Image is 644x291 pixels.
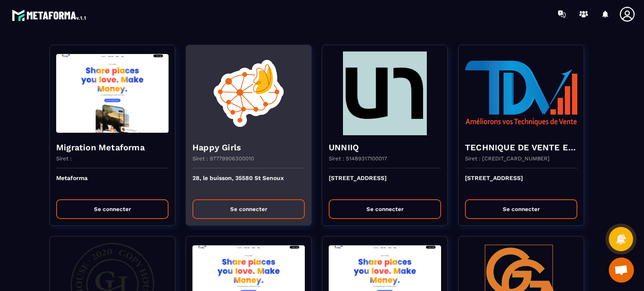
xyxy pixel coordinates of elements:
[329,142,441,153] h4: UNNIIQ
[56,199,169,219] button: Se connecter
[192,199,305,219] button: Se connecter
[192,175,305,193] p: 28, le buisson, 35580 St Senoux
[56,175,169,193] p: Metaforma
[56,52,169,135] img: funnel-background
[192,155,254,162] p: Siret : 97779906300010
[192,142,305,153] h4: Happy Girls
[465,175,577,193] p: [STREET_ADDRESS]
[465,155,550,162] p: Siret : [CREDIT_CARD_NUMBER]
[465,199,577,219] button: Se connecter
[329,155,387,162] p: Siret : 51489317100017
[329,175,441,193] p: [STREET_ADDRESS]
[329,52,441,135] img: funnel-background
[329,199,441,219] button: Se connecter
[465,142,577,153] h4: TECHNIQUE DE VENTE EDITION
[609,258,634,283] a: Ouvrir le chat
[12,8,87,23] img: logo
[465,52,577,135] img: funnel-background
[192,52,305,135] img: funnel-background
[56,155,72,162] p: Siret :
[56,142,169,153] h4: Migration Metaforma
